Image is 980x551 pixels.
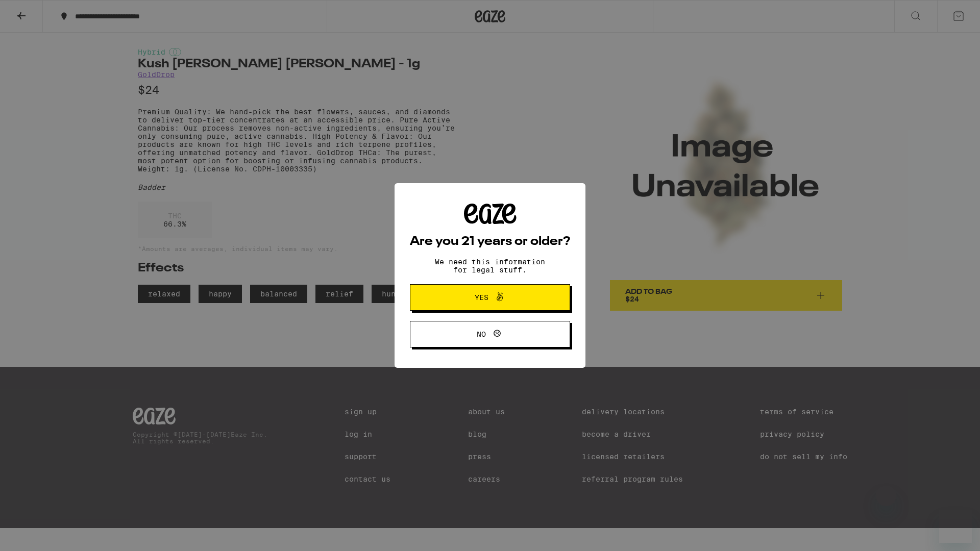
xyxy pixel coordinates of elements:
[876,486,896,506] iframe: Close message
[475,294,488,301] span: Yes
[410,284,570,311] button: Yes
[410,236,570,248] h2: Are you 21 years or older?
[426,258,554,274] p: We need this information for legal stuff.
[939,510,972,543] iframe: Button to launch messaging window
[410,321,570,347] button: No
[477,331,486,338] span: No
